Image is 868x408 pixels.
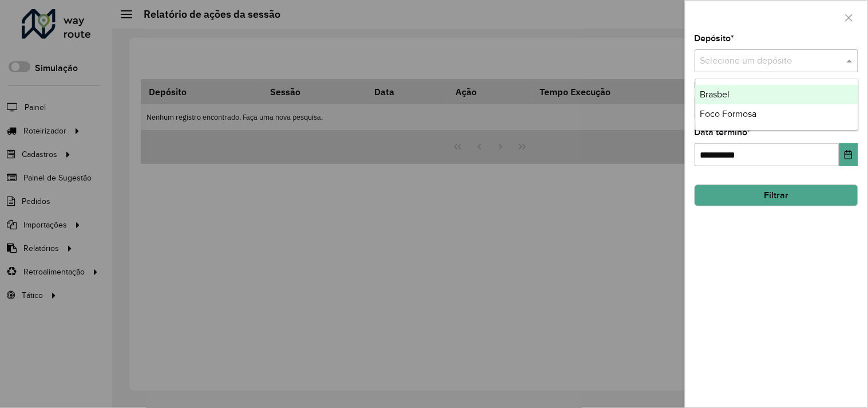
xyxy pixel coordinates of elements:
ng-dropdown-panel: Options list [695,79,859,131]
button: Filtrar [695,185,858,206]
span: Foco Formosa [700,109,757,119]
label: Data término [695,125,751,139]
label: Data início [695,79,742,92]
span: Brasbel [700,89,730,99]
button: Choose Date [839,143,858,166]
label: Depósito [695,32,735,45]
